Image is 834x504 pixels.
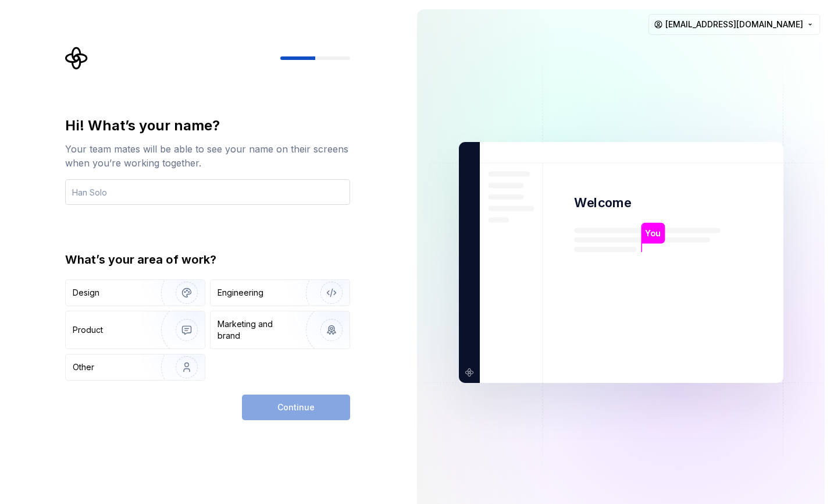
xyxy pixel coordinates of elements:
[65,47,88,70] svg: Supernova Logo
[65,251,350,268] div: What’s your area of work?
[65,116,350,135] div: Hi! What’s your name?
[645,227,661,240] p: You
[218,287,263,299] div: Engineering
[218,318,296,342] div: Marketing and brand
[73,287,99,299] div: Design
[665,19,803,30] span: [EMAIL_ADDRESS][DOMAIN_NAME]
[73,361,94,373] div: Other
[648,14,820,35] button: [EMAIL_ADDRESS][DOMAIN_NAME]
[574,194,631,211] p: Welcome
[65,142,350,170] div: Your team mates will be able to see your name on their screens when you’re working together.
[73,324,103,336] div: Product
[65,179,350,205] input: Han Solo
